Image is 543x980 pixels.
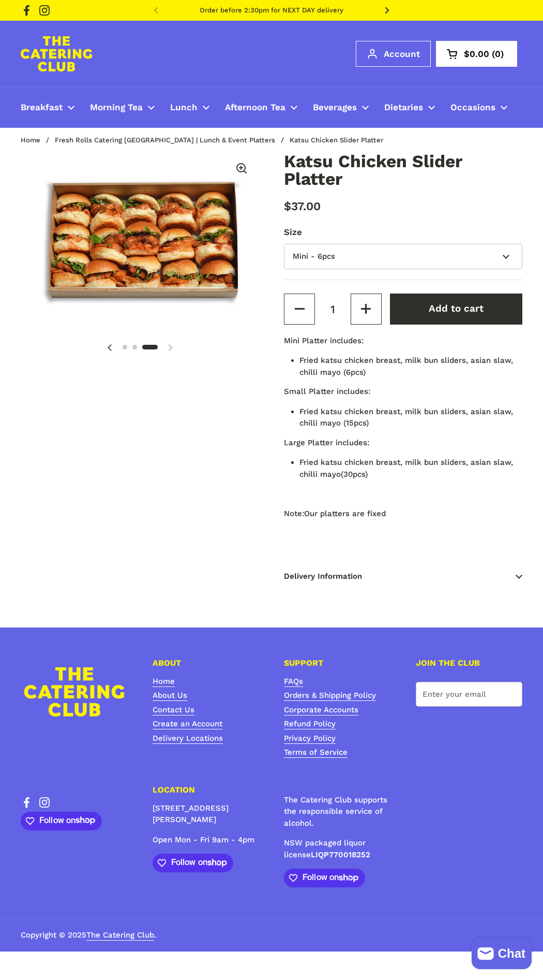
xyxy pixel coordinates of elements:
input: Enter your email [416,682,523,707]
span: Delivery Information [284,561,522,592]
a: Create an Account [153,719,222,729]
h4: LOCATION [153,786,260,794]
span: / [46,137,49,144]
span: Afternoon Tea [225,102,285,114]
span: Copyright © 2025 . [21,929,156,941]
a: Account [356,41,431,67]
span: Katsu Chicken Slider Platter [290,137,383,144]
span: Fried katsu chicken breast, milk bun sliders, asian slaw, chilli mayo (15pcs) [299,407,513,428]
a: Occasions [443,95,515,120]
span: / [281,137,284,144]
button: Decrease quantity [284,294,315,325]
span: Morning Tea [90,102,143,114]
p: The Catering Club supports the responsible service of alcohol. [284,794,391,829]
span: Add to cart [429,303,484,314]
a: Delivery Locations [153,734,223,744]
a: Beverages [305,95,376,120]
span: Our platters are fixed [304,509,386,518]
span: Breakfast [21,102,63,114]
inbox-online-store-chat: Shopify online store chat [469,938,535,972]
span: Dietaries [384,102,423,114]
h4: JOIN THE CLUB [416,659,523,667]
a: Refund Policy [284,719,336,729]
span: $37.00 [284,199,321,213]
a: Fresh Rolls Catering [GEOGRAPHIC_DATA] | Lunch & Event Platters [55,136,275,144]
img: Katsu Chicken Slider Platter [21,153,259,332]
button: Submit [496,682,522,707]
b: Mini Platter includes: [284,336,364,345]
a: Home [21,136,40,144]
a: Dietaries [376,95,443,120]
span: Lunch [170,102,198,114]
a: Afternoon Tea [217,95,305,120]
a: Contact Us [153,705,194,715]
a: The Catering Club [86,930,154,941]
span: Occasions [450,102,495,114]
label: Size [284,226,522,239]
strong: LIQP770018252 [311,850,370,859]
a: Home [153,677,175,687]
h1: Katsu Chicken Slider Platter [284,153,522,187]
h4: ABOUT [153,659,260,667]
a: FAQs [284,677,303,687]
button: Add to cart [390,294,522,325]
a: Lunch [162,95,217,120]
span: $0.00 [464,50,489,58]
span: Beverages [313,102,357,114]
span: (30pcs [341,470,365,479]
b: Small Platter includes: [284,387,370,396]
a: Corporate Accounts [284,705,358,715]
a: Orders & Shipping Policy [284,691,376,701]
a: About Us [153,691,187,701]
button: Increase quantity [351,294,382,325]
span: Fried katsu chicken breast, milk bun sliders, asian slaw, chilli mayo [299,458,513,479]
b: Large Platter includes: [284,438,369,447]
h4: SUPPORT [284,659,391,667]
i: Note: [284,509,304,518]
a: Breakfast [13,95,82,120]
nav: breadcrumbs [21,137,394,144]
p: Open Mon - Fri 9am - 4pm [153,834,260,846]
p: NSW packaged liquor license [284,837,391,860]
a: Order before 2:30pm for NEXT DAY delivery [200,7,343,14]
img: The Catering Club [21,36,92,71]
p: [STREET_ADDRESS][PERSON_NAME] [153,802,260,826]
a: Privacy Policy [284,734,336,744]
span: Fried katsu chicken breast, milk bun sliders, asian slaw, chilli mayo (6pcs) [299,356,513,377]
a: Terms of Service [284,748,348,758]
a: Morning Tea [82,95,162,120]
span: ) [299,458,513,479]
span: 0 [489,50,506,58]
